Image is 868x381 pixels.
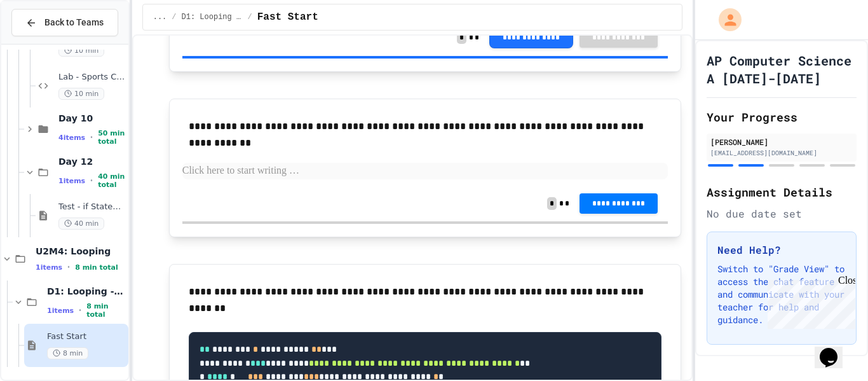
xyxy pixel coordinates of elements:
div: No due date set [707,206,857,221]
div: Chat with us now!Close [5,5,88,81]
p: Switch to "Grade View" to access the chat feature and communicate with your teacher for help and ... [717,263,846,326]
span: Lab - Sports Career Advisor Bot Lab Assignment [58,72,126,83]
span: ... [153,12,167,22]
div: [EMAIL_ADDRESS][DOMAIN_NAME] [710,148,853,158]
span: 50 min total [98,129,126,146]
span: 1 items [36,263,62,272]
h1: AP Computer Science A [DATE]-[DATE] [707,52,857,87]
span: • [79,305,81,315]
h2: Assignment Details [707,183,857,201]
div: My Account [705,5,745,34]
iframe: chat widget [815,330,855,368]
span: Back to Teams [44,16,104,29]
h3: Need Help? [717,242,846,258]
span: 8 min total [86,302,126,319]
span: Day 10 [58,113,126,124]
span: 40 min [58,218,104,230]
span: 8 min total [75,263,118,272]
span: / [172,12,176,22]
span: • [90,132,93,142]
span: 8 min [47,347,88,359]
span: Fast Start [47,331,126,342]
div: [PERSON_NAME] [710,136,853,148]
span: 40 min total [98,172,126,189]
span: Test - if Statements and Control Flow [58,202,126,212]
span: 1 items [58,177,85,185]
span: 1 items [47,307,74,315]
span: Fast Start [257,10,318,25]
h2: Your Progress [707,108,857,126]
span: U2M4: Looping [36,246,126,257]
span: Day 12 [58,156,126,167]
span: 4 items [58,134,85,142]
span: 10 min [58,88,104,100]
button: Back to Teams [11,9,118,36]
span: D1: Looping - While Loops [182,12,243,22]
span: / [248,12,252,22]
span: D1: Looping - While Loops [47,286,126,297]
iframe: chat widget [763,275,855,329]
span: • [67,262,70,272]
span: • [90,176,93,186]
span: 10 min [58,45,104,57]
